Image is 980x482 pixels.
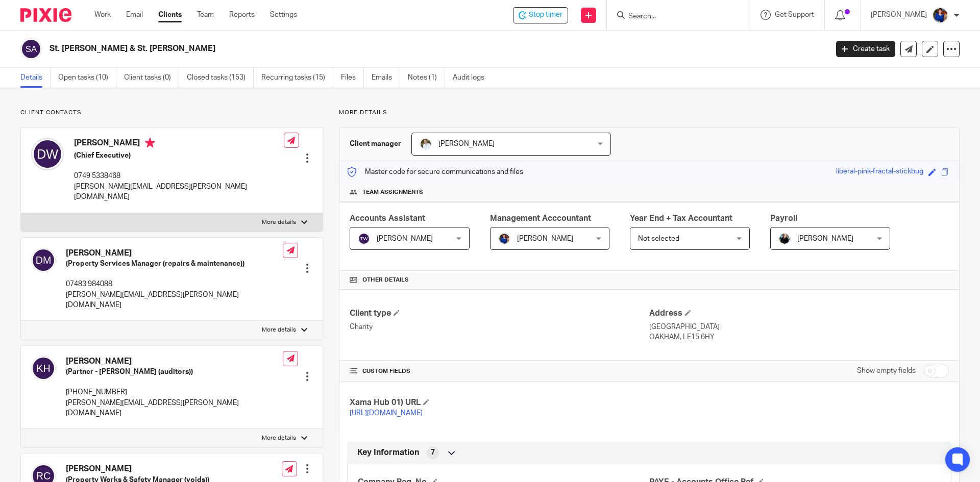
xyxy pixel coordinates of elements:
a: Email [126,10,143,20]
h4: [PERSON_NAME] [74,138,284,150]
a: Emails [372,68,400,88]
img: svg%3E [31,356,56,380]
p: [PHONE_NUMBER] [66,387,283,397]
a: [URL][DOMAIN_NAME] [350,410,423,417]
h2: St. [PERSON_NAME] & St. [PERSON_NAME] [50,43,667,54]
div: liberal-pink-fractal-stickbug [836,166,923,178]
p: More details [262,434,296,442]
img: svg%3E [31,248,56,272]
label: Show empty fields [857,366,916,376]
a: Client tasks (0) [124,68,179,88]
h4: Address [649,308,949,319]
p: More details [339,109,960,117]
p: Master code for secure communications and files [347,167,523,177]
h4: Xama Hub 01) URL [350,397,649,408]
a: Open tasks (10) [58,68,116,88]
img: sarah-royle.jpg [420,138,432,150]
p: [PERSON_NAME] [871,10,927,20]
a: Reports [229,10,255,20]
input: Search [627,12,719,21]
span: Management Acccountant [490,214,591,222]
span: Other details [362,276,409,284]
img: Pixie [20,8,71,22]
p: [PERSON_NAME][EMAIL_ADDRESS][PERSON_NAME][DOMAIN_NAME] [74,182,284,202]
a: Details [20,68,51,88]
img: Nicole.jpeg [932,7,948,23]
span: Not selected [638,235,679,242]
span: [PERSON_NAME] [377,235,433,242]
p: 0749 5338468 [74,171,284,181]
img: svg%3E [358,233,370,245]
span: Accounts Assistant [350,214,425,222]
p: [PERSON_NAME][EMAIL_ADDRESS][PERSON_NAME][DOMAIN_NAME] [66,290,283,311]
p: [GEOGRAPHIC_DATA] [649,322,949,332]
a: Audit logs [453,68,492,88]
p: [PERSON_NAME][EMAIL_ADDRESS][PERSON_NAME][DOMAIN_NAME] [66,398,283,419]
span: Year End + Tax Accountant [630,214,732,222]
h4: [PERSON_NAME] [66,464,209,474]
img: svg%3E [31,138,64,170]
p: 07483 984088 [66,279,283,289]
h5: (Property Services Manager (repairs & maintenance)) [66,259,283,269]
a: Recurring tasks (15) [261,68,333,88]
i: Primary [145,138,155,148]
p: More details [262,326,296,334]
h4: Client type [350,308,649,319]
img: svg%3E [20,38,42,60]
p: Charity [350,322,649,332]
span: Team assignments [362,188,423,196]
img: nicky-partington.jpg [778,233,791,245]
a: Settings [270,10,297,20]
p: OAKHAM, LE15 6HY [649,332,949,342]
a: Clients [158,10,182,20]
a: Notes (1) [408,68,445,88]
a: Work [94,10,111,20]
span: Key Information [357,447,419,458]
span: 7 [431,447,435,458]
a: Create task [836,41,895,57]
span: Get Support [775,11,814,18]
h5: (Chief Executive) [74,150,284,161]
span: Payroll [770,214,797,222]
h4: [PERSON_NAME] [66,248,283,259]
p: Client contacts [20,109,323,117]
h4: CUSTOM FIELDS [350,367,649,375]
span: Stop timer [529,10,562,20]
span: [PERSON_NAME] [517,235,573,242]
a: Closed tasks (153) [187,68,254,88]
div: St. John & St. Anne [513,7,568,23]
img: Nicole.jpeg [498,233,510,245]
a: Files [341,68,364,88]
span: [PERSON_NAME] [438,140,495,147]
h3: Client manager [350,139,401,149]
span: [PERSON_NAME] [797,235,853,242]
p: More details [262,218,296,226]
h5: (Partner - [PERSON_NAME] (auditors)) [66,367,283,377]
a: Team [197,10,214,20]
h4: [PERSON_NAME] [66,356,283,367]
